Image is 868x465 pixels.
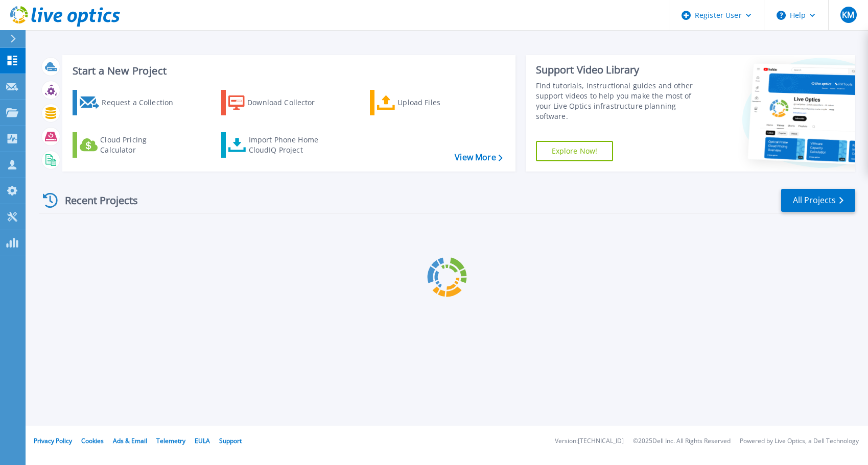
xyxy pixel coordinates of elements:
div: Download Collector [247,92,329,113]
span: KM [842,11,854,19]
li: © 2025 Dell Inc. All Rights Reserved [633,438,731,445]
a: Cookies [81,436,104,445]
a: Support [219,436,242,445]
a: View More [455,153,502,162]
a: Download Collector [221,90,335,115]
a: Telemetry [156,436,185,445]
a: EULA [195,436,210,445]
a: Privacy Policy [34,436,72,445]
a: Cloud Pricing Calculator [73,132,186,158]
div: Support Video Library [536,63,703,77]
a: All Projects [781,189,855,212]
a: Upload Files [370,90,484,115]
li: Powered by Live Optics, a Dell Technology [740,438,859,445]
div: Cloud Pricing Calculator [100,135,182,155]
li: Version: [TECHNICAL_ID] [555,438,624,445]
div: Find tutorials, instructional guides and other support videos to help you make the most of your L... [536,81,703,121]
a: Ads & Email [113,436,147,445]
div: Recent Projects [39,188,152,213]
a: Request a Collection [73,90,186,115]
div: Import Phone Home CloudIQ Project [249,135,329,155]
div: Request a Collection [102,92,183,113]
a: Explore Now! [536,141,614,161]
h3: Start a New Project [73,65,502,77]
div: Upload Files [397,92,479,113]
